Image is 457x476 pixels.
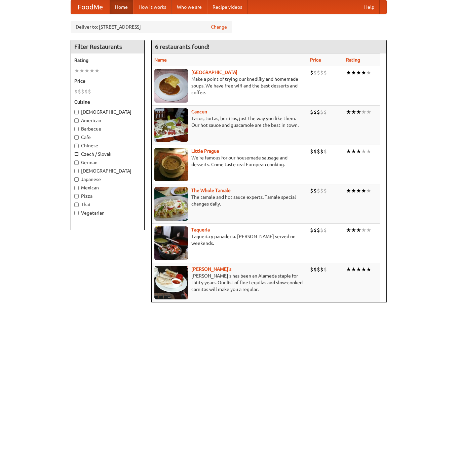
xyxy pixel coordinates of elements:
[351,148,356,155] li: ★
[320,69,323,76] li: $
[346,187,351,194] li: ★
[74,168,141,174] label: [DEMOGRAPHIC_DATA]
[74,194,79,198] input: Pizza
[154,69,188,103] img: czechpoint.jpg
[366,226,371,234] li: ★
[74,203,79,207] input: Thai
[154,187,188,221] img: wholetamale.jpg
[320,187,323,194] li: $
[191,70,237,75] a: [GEOGRAPHIC_DATA]
[351,187,356,194] li: ★
[74,117,141,124] label: American
[191,227,210,232] a: Taqueria
[361,69,366,76] li: ★
[346,148,351,155] li: ★
[366,108,371,116] li: ★
[74,184,141,191] label: Mexican
[207,0,247,14] a: Recipe videos
[191,188,231,193] a: The Whole Tamale
[346,69,351,76] li: ★
[94,67,100,74] li: ★
[154,76,305,96] p: Make a point of trying our knedlíky and homemade soups. We have free wifi and the best desserts a...
[310,57,321,63] a: Price
[323,226,327,234] li: $
[74,169,79,173] input: [DEMOGRAPHIC_DATA]
[74,210,141,216] label: Vegetarian
[351,108,356,116] li: ★
[172,0,207,14] a: Who we are
[320,148,323,155] li: $
[313,266,317,273] li: $
[361,187,366,194] li: ★
[71,21,232,33] div: Deliver to: [STREET_ADDRESS]
[317,187,320,194] li: $
[154,266,188,299] img: pedros.jpg
[89,67,94,74] li: ★
[84,67,89,74] li: ★
[361,148,366,155] li: ★
[74,142,141,149] label: Chinese
[361,266,366,273] li: ★
[313,69,317,76] li: $
[74,160,79,165] input: German
[361,108,366,116] li: ★
[71,40,144,53] h4: Filter Restaurants
[356,266,361,273] li: ★
[79,67,84,74] li: ★
[88,88,91,95] li: $
[323,148,327,155] li: $
[310,187,313,194] li: $
[310,69,313,76] li: $
[356,148,361,155] li: ★
[320,226,323,234] li: $
[351,69,356,76] li: ★
[320,108,323,116] li: $
[74,152,79,156] input: Czech / Slovak
[310,226,313,234] li: $
[191,266,231,272] a: [PERSON_NAME]'s
[74,176,141,183] label: Japanese
[356,226,361,234] li: ★
[133,0,172,14] a: How it works
[310,266,313,273] li: $
[84,88,88,95] li: $
[323,187,327,194] li: $
[74,118,79,123] input: American
[74,177,79,182] input: Japanese
[74,211,79,215] input: Vegetarian
[317,69,320,76] li: $
[74,125,141,132] label: Barbecue
[78,88,81,95] li: $
[351,266,356,273] li: ★
[74,193,141,199] label: Pizza
[74,159,141,166] label: German
[366,148,371,155] li: ★
[154,194,305,207] p: The tamale and hot sauce experts. Tamale special changes daily.
[313,226,317,234] li: $
[313,148,317,155] li: $
[154,115,305,129] p: Tacos, tortas, burritos, just the way you like them. Our hot sauce and guacamole are the best in ...
[154,108,188,142] img: cancun.jpg
[191,109,207,114] a: Cancun
[191,148,219,154] a: Little Prague
[154,57,167,63] a: Name
[346,226,351,234] li: ★
[346,266,351,273] li: ★
[310,148,313,155] li: $
[74,151,141,157] label: Czech / Slovak
[313,108,317,116] li: $
[74,134,141,141] label: Cafe
[74,57,141,64] h5: Rating
[356,108,361,116] li: ★
[74,127,79,131] input: Barbecue
[74,78,141,84] h5: Price
[323,69,327,76] li: $
[317,266,320,273] li: $
[154,233,305,247] p: Taqueria y panaderia. [PERSON_NAME] served on weekends.
[317,108,320,116] li: $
